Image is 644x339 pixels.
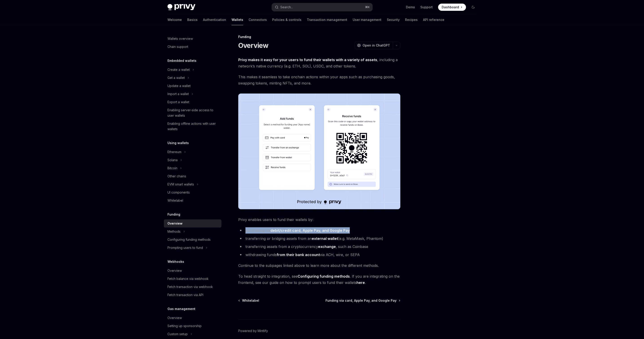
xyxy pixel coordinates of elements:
a: UI components [164,188,221,196]
strong: Privy makes it easy for your users to fund their wallets with a variety of assets [238,58,377,62]
div: Fetch transaction via webhook [167,284,213,290]
a: Basics [187,14,198,25]
div: Overview [167,221,183,226]
div: Configuring funding methods [167,237,211,242]
div: Fetch transaction via API [167,292,203,298]
h5: Embedded wallets [167,58,196,63]
div: Chain support [167,44,188,49]
a: Fetch transaction via API [164,291,221,299]
li: transferring or bridging assets from an (e.g. MetaMask, Phantom) [238,235,400,242]
a: Setting up sponsorship [164,322,221,330]
span: ⌘ K [365,5,370,9]
a: Configuring funding methods [298,274,350,279]
div: Other chains [167,174,186,179]
span: Continue to the subpages linked above to learn more about the different methods. [238,262,400,269]
div: Wallets overview [167,36,193,41]
a: Enabling server-side access to user wallets [164,106,221,120]
a: Transaction management [307,14,347,25]
a: Wallets [232,14,243,25]
a: Authentication [203,14,226,25]
div: Search... [280,4,293,10]
span: To head straight to integration, see . If you are integrating on the frontend, see our guide on h... [238,273,400,286]
a: Demo [406,5,415,9]
a: Recipes [405,14,418,25]
li: purchasing via [238,227,400,234]
button: Open in ChatGPT [354,42,393,49]
div: Prompting users to fund [167,245,203,250]
a: Other chains [164,172,221,180]
a: Configuring funding methods [164,236,221,244]
li: withdrawing funds via ACH, wire, or SEPA [238,252,400,258]
a: Support [420,5,433,9]
div: Import a wallet [167,91,189,97]
div: Bitcoin [167,165,177,171]
img: images/Funding.png [238,94,400,209]
a: Wallets overview [164,35,221,43]
img: dark logo [167,4,195,10]
div: EVM smart wallets [167,182,194,187]
span: Funding via card, Apple Pay, and Google Pay [325,298,397,303]
li: transferring assets from a cryptocurrency , such as Coinbase [238,243,400,250]
a: Fetch balance via webhook [164,275,221,283]
a: from their bank account [277,252,320,257]
a: Powered by Mintlify [238,329,268,333]
a: Fetch transaction via webhook [164,283,221,291]
a: Welcome [167,14,182,25]
a: Security [387,14,400,25]
div: Funding [238,35,400,39]
div: Get a wallet [167,75,185,80]
a: User management [353,14,381,25]
a: Overview [164,219,221,227]
span: Dashboard [442,5,459,9]
button: Toggle dark mode [470,4,477,11]
strong: exchange [318,244,336,249]
h5: Using wallets [167,140,189,146]
a: debit/credit card, Apple Pay, and Google Pay [270,228,350,233]
a: Dashboard [438,4,466,11]
div: Ethereum [167,149,181,155]
h1: Overview [238,41,269,49]
div: Fetch balance via webhook [167,276,209,281]
a: external wallet [312,236,338,241]
div: Overview [167,268,182,273]
h5: Webhooks [167,259,184,264]
a: Enabling offline actions with user wallets [164,120,221,133]
div: Enabling server-side access to user wallets [167,107,219,118]
div: Whitelabel [167,198,183,203]
a: Whitelabel [239,298,259,303]
div: Create a wallet [167,67,190,72]
div: Export a wallet [167,99,189,105]
span: Privy enables users to fund their wallets by: [238,216,400,223]
span: , including a network’s native currency (e.g. ETH, SOL), USDC, and other tokens. [238,57,400,69]
div: Enabling offline actions with user wallets [167,121,219,132]
h5: Funding [167,212,180,217]
a: here [357,280,365,285]
span: Whitelabel [242,298,259,303]
a: Connectors [249,14,267,25]
div: Overview [167,315,182,321]
a: API reference [423,14,444,25]
div: Update a wallet [167,83,191,89]
a: Chain support [164,43,221,51]
h5: Gas management [167,306,195,312]
div: Custom setup [167,331,188,337]
div: Solana [167,157,178,163]
div: UI components [167,190,190,195]
a: Policies & controls [272,14,301,25]
a: Overview [164,314,221,322]
span: This makes it seamless to take onchain actions within your apps such as purchasing goods, swappin... [238,74,400,86]
a: Update a wallet [164,82,221,90]
span: Open in ChatGPT [363,43,390,48]
a: Whitelabel [164,196,221,205]
a: Funding via card, Apple Pay, and Google Pay [325,298,400,303]
a: Export a wallet [164,98,221,106]
div: Methods [167,229,180,234]
button: Search...⌘K [272,3,372,11]
a: exchange [318,244,336,249]
a: Overview [164,267,221,275]
div: Setting up sponsorship [167,323,202,329]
